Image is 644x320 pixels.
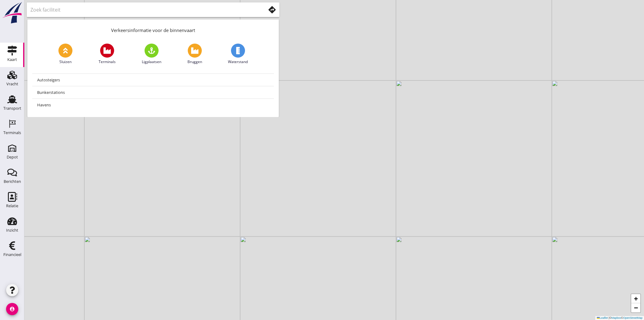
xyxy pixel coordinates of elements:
img: logo-small.a267ee39.svg [1,2,23,24]
a: Waterstand [228,44,248,65]
a: Sluizen [58,44,72,65]
div: Bunkerstations [37,89,269,96]
a: Ligplaatsen [142,44,161,65]
div: Financieel [3,253,21,257]
div: Transport [3,106,21,110]
div: Relatie [6,204,18,208]
a: Zoom out [631,303,640,312]
div: Vracht [6,82,18,86]
div: Havens [37,101,269,108]
div: © © [595,316,644,320]
a: OpenStreetMap [623,316,642,319]
span: + [634,295,638,302]
span: Ligplaatsen [142,59,161,65]
div: Depot [7,155,18,159]
span: Terminals [99,59,116,65]
span: Sluizen [59,59,72,65]
span: Waterstand [228,59,248,65]
a: Bruggen [187,44,202,65]
div: Verkeersinformatie voor de binnenvaart [27,20,279,39]
span: Bruggen [187,59,202,65]
input: Zoek faciliteit [30,5,257,15]
div: Kaart [7,58,17,62]
div: Terminals [3,131,21,135]
div: Inzicht [6,228,18,232]
a: Mapbox [611,316,621,319]
i: account_circle [6,303,18,315]
a: Zoom in [631,294,640,303]
div: Berichten [4,180,21,183]
a: Terminals [99,44,116,65]
span: − [634,304,638,311]
a: Leaflet [597,316,608,319]
div: Autosteigers [37,76,269,84]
